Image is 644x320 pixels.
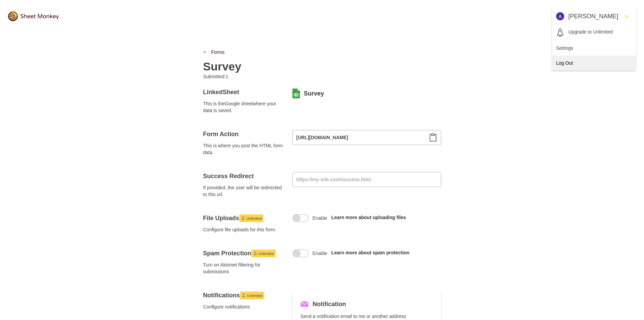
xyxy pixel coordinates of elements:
[552,24,636,41] div: Upgrade to Unlimited
[211,49,225,56] a: Forms
[203,50,207,54] svg: LinkPrevious
[203,130,284,138] h4: Form Action
[622,12,630,20] svg: FormDown
[203,73,317,80] p: Submitted: 1
[203,214,284,222] h4: File Uploads
[203,100,284,114] span: This is the Google sheet where your data is saved.
[552,41,636,56] div: Settings
[8,12,59,21] img: logo@2x.png
[331,250,409,255] a: Learn more about spam protection
[556,12,618,20] div: [PERSON_NAME]
[203,249,284,257] h4: Spam Protection
[242,293,246,297] svg: Launch
[429,133,437,142] svg: Clipboard
[552,56,636,70] div: Log Out
[203,261,284,275] span: Turn on Akismet filtering for submissions
[292,172,441,187] input: https://my-site.com/success.html
[556,28,564,37] svg: Launch
[304,89,324,98] a: Survey
[313,215,328,221] span: Enable
[203,226,284,233] span: Configure file uploads for this form.
[313,250,328,257] span: Enable
[203,60,241,73] h2: Survey
[203,172,284,180] h4: Success Redirect
[241,216,245,220] svg: Launch
[203,291,284,299] h4: Notifications
[331,215,406,220] a: Learn more about uploading files
[203,142,284,156] span: This is where you post the HTML form data.
[203,184,284,198] span: If provided, the user will be redirected to this url.
[259,250,274,258] span: Unlimited
[203,303,284,310] span: Configure notifications
[301,300,309,308] svg: Mail
[552,8,636,24] button: Close Menu
[203,88,284,96] h4: Linked Sheet
[247,292,263,300] span: Unlimited
[313,299,346,309] h5: Notification
[246,214,262,222] span: Unlimited
[253,251,257,255] svg: Launch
